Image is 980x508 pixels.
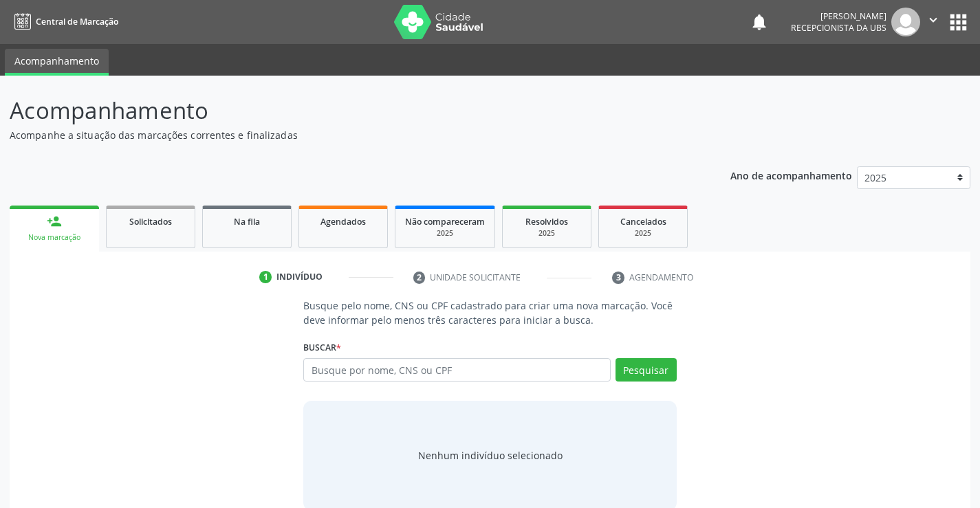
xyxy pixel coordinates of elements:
[47,214,62,229] div: person_add
[10,10,118,33] a: Central de Marcação
[791,22,886,34] span: Recepcionista da UBS
[620,216,666,228] span: Cancelados
[259,271,272,283] div: 1
[10,128,682,142] p: Acompanhe a situação das marcações correntes e finalizadas
[10,93,682,128] p: Acompanhamento
[730,166,852,184] p: Ano de acompanhamento
[303,298,676,327] p: Busque pelo nome, CNS ou CPF cadastrado para criar uma nova marcação. Você deve informar pelo men...
[129,216,172,228] span: Solicitados
[750,12,769,32] button: notifications
[616,358,677,382] button: Pesquisar
[405,228,485,239] div: 2025
[320,216,366,228] span: Agendados
[405,216,485,228] span: Não compareceram
[891,8,920,36] img: img
[234,216,260,228] span: Na fila
[946,10,970,34] button: apps
[418,448,563,463] div: Nenhum indivíduo selecionado
[609,228,677,239] div: 2025
[19,232,89,243] div: Nova marcação
[5,49,109,76] a: Acompanhamento
[926,12,941,27] i: 
[36,16,118,27] span: Central de Marcação
[303,337,341,358] label: Buscar
[525,216,568,228] span: Resolvidos
[920,8,946,36] button: 
[303,358,610,382] input: Busque por nome, CNS ou CPF
[276,271,323,283] div: Indivíduo
[512,228,581,239] div: 2025
[791,10,886,22] div: [PERSON_NAME]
